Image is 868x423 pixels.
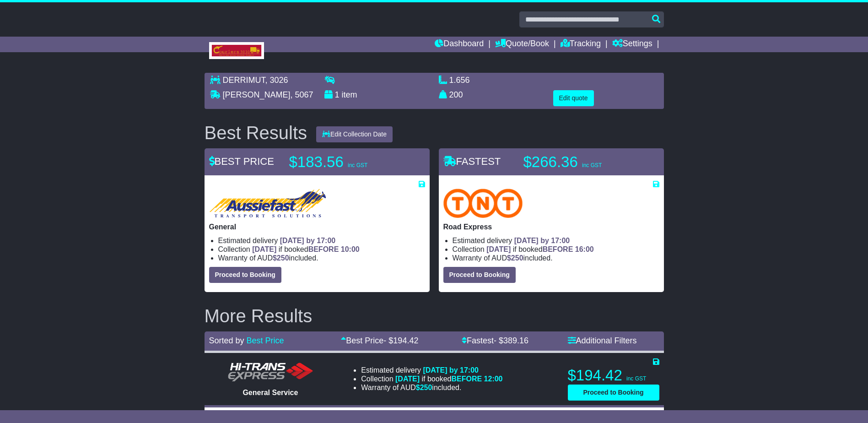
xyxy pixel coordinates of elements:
[453,245,659,254] li: Collection
[361,366,502,374] li: Estimated delivery
[243,389,298,396] span: General Service
[209,336,244,345] span: Sorted by
[209,222,425,231] p: General
[361,374,502,383] li: Collection
[335,90,340,99] span: 1
[486,245,593,253] span: if booked
[612,37,652,52] a: Settings
[543,245,573,253] span: BEFORE
[273,254,289,262] span: $
[277,254,289,262] span: 250
[420,384,432,391] span: 250
[451,375,482,383] span: BEFORE
[449,90,463,99] span: 200
[200,123,312,143] div: Best Results
[435,37,484,52] a: Dashboard
[462,336,528,345] a: Fastest- $389.16
[575,245,594,253] span: 16:00
[582,162,602,168] span: inc GST
[209,267,281,283] button: Proceed to Booking
[443,189,523,218] img: TNT Domestic: Road Express
[205,306,664,326] h2: More Results
[484,375,503,383] span: 12:00
[348,162,367,168] span: inc GST
[395,375,420,383] span: [DATE]
[218,245,425,254] li: Collection
[341,245,360,253] span: 10:00
[507,254,523,262] span: $
[383,336,418,345] span: - $
[443,222,659,231] p: Road Express
[553,90,594,106] button: Edit quote
[523,153,638,171] p: $266.36
[443,267,516,283] button: Proceed to Booking
[316,126,393,142] button: Edit Collection Date
[395,375,502,383] span: if booked
[495,37,549,52] a: Quote/Book
[247,336,284,345] a: Best Price
[453,254,659,262] li: Warranty of AUD included.
[568,366,659,385] p: $194.42
[265,76,288,85] span: , 3026
[342,90,357,99] span: item
[449,76,470,85] span: 1.656
[223,76,265,85] span: DERRIMUT
[252,245,276,253] span: [DATE]
[291,90,313,99] span: , 5067
[361,383,502,392] li: Warranty of AUD included.
[280,237,336,244] span: [DATE] by 17:00
[223,90,291,99] span: [PERSON_NAME]
[568,385,659,401] button: Proceed to Booking
[308,245,339,253] span: BEFORE
[209,156,274,167] span: BEST PRICE
[511,254,523,262] span: 250
[218,236,425,245] li: Estimated delivery
[568,336,637,345] a: Additional Filters
[416,384,432,391] span: $
[514,237,570,244] span: [DATE] by 17:00
[289,153,404,171] p: $183.56
[423,366,479,374] span: [DATE] by 17:00
[494,336,528,345] span: - $
[453,236,659,245] li: Estimated delivery
[503,336,528,345] span: 389.16
[225,361,316,384] img: HiTrans: General Service
[341,336,418,345] a: Best Price- $194.42
[393,336,418,345] span: 194.42
[626,375,646,382] span: inc GST
[486,245,511,253] span: [DATE]
[443,156,501,167] span: FASTEST
[252,245,359,253] span: if booked
[218,254,425,262] li: Warranty of AUD included.
[209,189,326,218] img: Aussiefast Transport: General
[561,37,601,52] a: Tracking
